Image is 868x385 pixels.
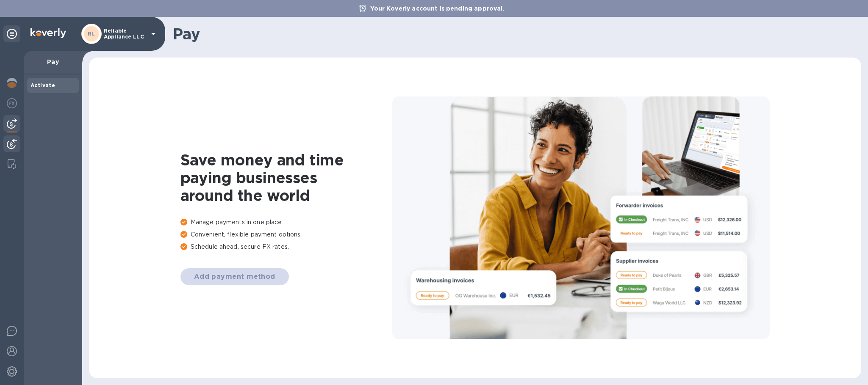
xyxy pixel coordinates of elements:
img: Foreign exchange [7,98,17,108]
p: Manage payments in one place. [180,218,392,227]
b: RL [88,30,95,37]
p: Convenient, flexible payment options. [180,230,392,239]
img: Logo [31,28,66,38]
h1: Pay [173,25,854,43]
div: Unpin categories [3,25,20,42]
p: Your Koverly account is pending approval. [366,4,508,13]
p: Reliable Appliance LLC [104,28,146,40]
p: Schedule ahead, secure FX rates. [180,242,392,251]
p: Pay [31,58,75,66]
h1: Save money and time paying businesses around the world [180,151,392,204]
b: Activate [31,82,55,88]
